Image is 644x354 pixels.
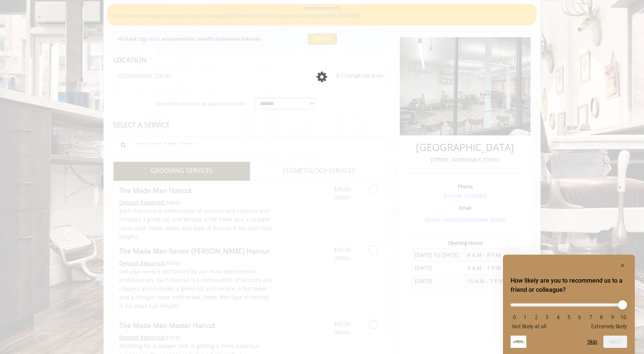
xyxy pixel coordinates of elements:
[543,314,551,320] li: 3
[587,314,595,320] li: 7
[511,314,518,320] li: 0
[587,339,597,345] button: Skip
[598,314,605,320] li: 8
[609,314,616,320] li: 9
[532,314,540,320] li: 2
[591,323,627,329] span: Extremely likely
[603,336,627,348] button: Next question
[576,314,583,320] li: 6
[618,261,627,270] button: Hide survey
[511,298,627,329] div: How likely are you to recommend us to a friend or colleague? Select an option from 0 to 10, with ...
[565,314,573,320] li: 5
[521,314,529,320] li: 1
[511,261,627,348] div: How likely are you to recommend us to a friend or colleague? Select an option from 0 to 10, with ...
[619,314,627,320] li: 10
[554,314,562,320] li: 4
[511,276,627,295] h2: How likely are you to recommend us to a friend or colleague? Select an option from 0 to 10, with ...
[512,323,546,329] span: Not likely at all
